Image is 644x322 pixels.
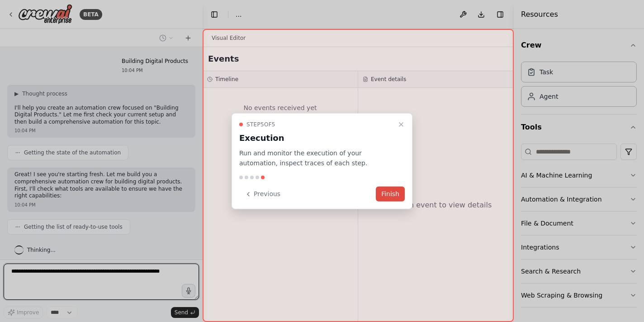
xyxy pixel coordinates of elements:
[208,8,221,21] button: Hide left sidebar
[376,187,405,202] button: Finish
[246,120,275,128] span: Step 5 of 5
[239,148,394,168] p: Run and monitor the execution of your automation, inspect traces of each step.
[239,131,394,144] h3: Execution
[396,119,407,130] button: Close walkthrough
[239,187,286,202] button: Previous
